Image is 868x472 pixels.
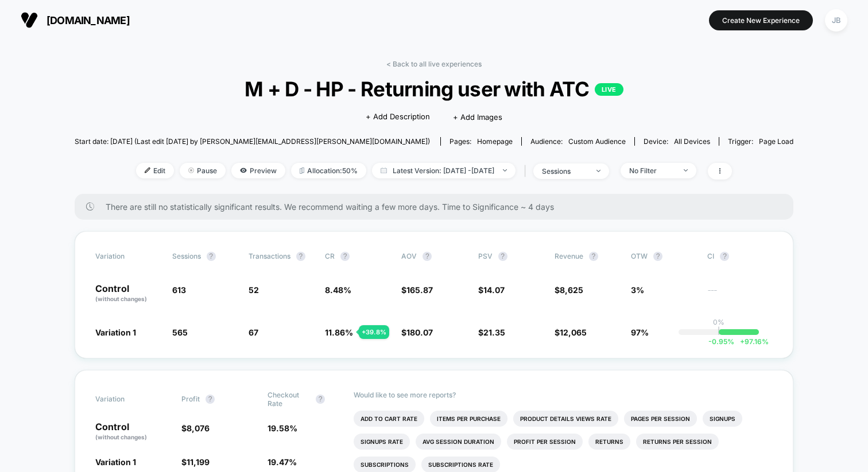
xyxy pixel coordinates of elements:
span: PSV [478,252,493,260]
li: Profit Per Session [507,434,583,450]
span: | [521,163,533,180]
span: M + D - HP - Returning user with ATC [111,77,757,101]
span: $ [478,285,505,295]
span: 21.35 [483,327,505,337]
span: Variation [95,252,158,261]
span: Revenue [555,252,583,260]
p: Would like to see more reports? [354,391,773,399]
span: 8,076 [187,423,210,433]
span: Latest Version: [DATE] - [DATE] [372,163,516,178]
span: CI [707,252,770,261]
span: 12,065 [560,327,587,337]
div: No Filter [629,166,675,175]
img: Visually logo [21,11,38,29]
span: Pause [180,163,226,178]
span: 19.58 % [268,423,297,433]
img: calendar [381,167,387,173]
p: 0% [713,318,724,326]
span: $ [181,423,210,433]
button: ? [589,252,598,261]
span: 565 [172,327,188,337]
span: Edit [136,163,174,178]
span: Variation 1 [95,457,136,467]
button: ? [296,252,305,261]
span: $ [555,285,583,295]
span: + Add Images [453,112,502,122]
span: -0.95 % [708,337,734,346]
span: $ [401,327,433,337]
span: 67 [249,327,258,337]
span: 165.87 [406,285,433,295]
button: ? [207,252,216,261]
span: CR [325,252,335,260]
li: Signups Rate [354,434,410,450]
button: ? [720,252,729,261]
li: Avg Session Duration [416,434,501,450]
span: Start date: [DATE] (Last edit [DATE] by [PERSON_NAME][EMAIL_ADDRESS][PERSON_NAME][DOMAIN_NAME]) [75,137,430,146]
span: all devices [674,137,710,146]
button: ? [206,395,215,404]
button: ? [653,252,662,261]
p: | [718,326,720,335]
span: (without changes) [95,434,147,440]
button: ? [498,252,507,261]
span: 180.07 [406,327,433,337]
img: end [188,167,194,173]
button: JB [821,9,851,32]
span: 11.86 % [325,327,353,337]
span: AOV [401,252,417,260]
img: end [596,170,600,172]
span: Transactions [249,252,290,260]
span: [DOMAIN_NAME] [46,14,130,26]
img: end [503,169,507,171]
span: 52 [249,285,259,295]
p: Control [95,422,170,442]
img: edit [145,167,150,173]
span: There are still no statistically significant results. We recommend waiting a few more days . Time... [106,202,770,212]
button: ? [423,252,432,261]
li: Product Details Views Rate [513,411,618,427]
span: Device: [634,137,719,146]
img: end [684,169,688,171]
span: 97% [631,327,649,337]
span: 11,199 [187,457,210,467]
span: 8,625 [560,285,583,295]
span: + [740,337,745,346]
span: $ [478,327,505,337]
span: 97.16 % [734,337,769,346]
span: Custom Audience [568,137,626,146]
span: Profit [181,395,200,403]
span: + Add Description [366,111,430,123]
span: $ [401,285,433,295]
span: OTW [631,252,694,261]
span: 3% [631,285,644,295]
div: Audience: [530,137,626,146]
span: Variation [95,391,158,408]
span: Page Load [759,137,793,146]
span: Variation 1 [95,327,136,337]
div: Pages: [449,137,513,146]
li: Signups [703,411,742,427]
span: Allocation: 50% [291,163,366,178]
span: $ [555,327,587,337]
p: Control [95,284,160,303]
li: Add To Cart Rate [354,411,424,427]
div: Trigger: [728,137,793,146]
div: sessions [542,167,588,175]
span: Checkout Rate [268,391,310,408]
span: Sessions [172,252,201,260]
span: 14.07 [483,285,505,295]
button: ? [340,252,350,261]
li: Returns Per Session [636,434,719,450]
span: --- [707,287,772,303]
button: Create New Experience [709,10,813,30]
button: ? [316,395,325,404]
span: 613 [172,285,186,295]
button: [DOMAIN_NAME] [17,11,133,29]
li: Items Per Purchase [430,411,507,427]
span: Preview [231,163,285,178]
div: + 39.8 % [359,325,389,339]
span: 8.48 % [325,285,351,295]
img: rebalance [300,167,304,174]
a: < Back to all live experiences [386,60,482,68]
